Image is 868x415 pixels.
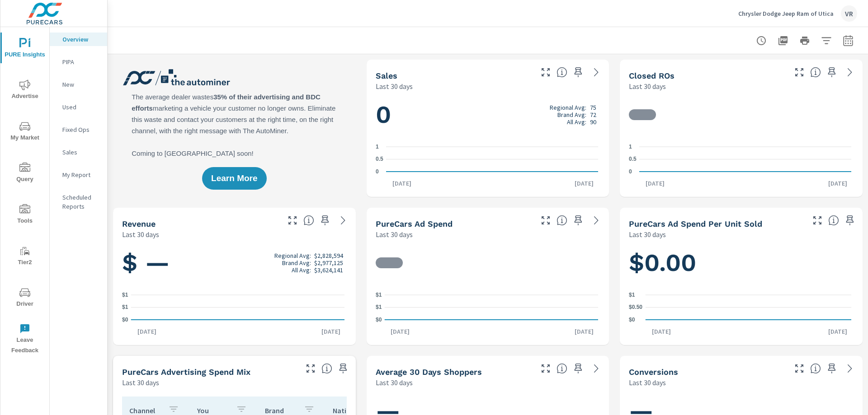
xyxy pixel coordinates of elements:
a: See more details in report [843,65,857,79]
span: Advertise [3,79,47,102]
span: Save this to your personalized report [571,213,585,228]
p: [DATE] [646,327,677,336]
span: Number of Repair Orders Closed by the selected dealership group over the selected time range. [So... [810,67,821,78]
a: See more details in report [843,361,857,376]
p: 72 [590,111,596,118]
h1: $ — [122,247,347,278]
h5: Conversions [629,367,678,377]
text: $0 [122,317,128,323]
p: Last 30 days [122,377,159,388]
p: Last 30 days [629,81,666,92]
p: Last 30 days [629,377,666,388]
span: Save this to your personalized report [318,213,332,228]
span: Save this to your personalized report [843,213,857,228]
span: Total sales revenue over the selected date range. [Source: This data is sourced from the dealer’s... [303,215,314,226]
span: Save this to your personalized report [571,361,585,376]
p: Last 30 days [122,229,159,240]
h5: Sales [376,71,397,80]
text: $1 [376,304,382,311]
p: Used [62,103,100,112]
span: PURE Insights [3,38,47,60]
a: See more details in report [589,361,604,376]
span: Number of vehicles sold by the dealership over the selected date range. [Source: This data is sou... [557,67,567,78]
p: [DATE] [384,327,416,336]
h5: Closed ROs [629,71,675,80]
p: New [62,80,100,89]
p: My Report [62,170,100,179]
span: Query [3,163,47,185]
h5: PureCars Advertising Spend Mix [122,367,250,377]
p: $3,624,141 [314,266,343,274]
button: Make Fullscreen [810,213,825,228]
p: Overview [62,35,100,44]
div: PIPA [50,55,107,69]
p: National [333,406,364,415]
button: Make Fullscreen [285,213,300,228]
div: VR [841,5,857,22]
a: See more details in report [589,65,604,79]
span: The number of dealer-specified goals completed by a visitor. [Source: This data is provided by th... [810,363,821,374]
span: Tier2 [3,246,47,268]
span: Leave Feedback [3,323,47,356]
p: Channel [129,406,161,415]
text: $1 [376,292,382,298]
div: nav menu [0,27,49,359]
text: 1 [376,144,379,150]
text: $0 [376,317,382,323]
p: You [197,406,229,415]
span: Save this to your personalized report [825,65,839,79]
span: Save this to your personalized report [571,65,585,79]
span: My Market [3,121,47,143]
p: Chrysler Dodge Jeep Ram of Utica [738,9,834,18]
text: $1 [122,304,128,311]
p: All Avg: [567,118,586,126]
button: Learn More [202,167,266,190]
p: Regional Avg: [274,252,311,259]
p: Regional Avg: [550,104,586,111]
span: Total cost of media for all PureCars channels for the selected dealership group over the selected... [557,215,567,226]
p: PIPA [62,57,100,66]
button: Apply Filters [817,32,835,50]
button: Make Fullscreen [792,65,807,79]
p: 75 [590,104,596,111]
p: Last 30 days [376,229,413,240]
text: 0.5 [376,156,383,163]
h1: $0.00 [629,247,854,278]
button: Make Fullscreen [303,361,318,376]
text: 0.5 [629,156,637,163]
span: Tools [3,204,47,226]
button: Print Report [796,32,814,50]
a: See more details in report [589,213,604,228]
button: Make Fullscreen [792,361,807,376]
span: Average cost of advertising per each vehicle sold at the dealer over the selected date range. The... [828,215,839,226]
text: 0 [629,168,632,175]
button: "Export Report to PDF" [774,32,792,50]
button: Make Fullscreen [538,361,553,376]
div: New [50,78,107,91]
h5: PureCars Ad Spend Per Unit Sold [629,219,762,228]
p: [DATE] [386,179,418,188]
div: My Report [50,168,107,182]
span: This table looks at how you compare to the amount of budget you spend per channel as opposed to y... [321,363,332,374]
p: $2,828,594 [314,252,343,259]
span: Save this to your personalized report [336,361,350,376]
div: Scheduled Reports [50,191,107,213]
p: Sales [62,148,100,157]
button: Make Fullscreen [538,65,553,79]
p: [DATE] [568,327,600,336]
p: Brand Avg: [282,259,311,266]
h1: 0 [376,99,600,130]
p: [DATE] [131,327,163,336]
button: Select Date Range [839,32,857,50]
div: Sales [50,145,107,159]
p: [DATE] [568,179,600,188]
p: Fixed Ops [62,125,100,134]
text: $1 [629,292,635,298]
text: 1 [629,144,632,150]
span: Learn More [211,174,257,182]
p: [DATE] [639,179,671,188]
p: Last 30 days [376,377,413,388]
p: Brand [265,406,297,415]
button: Make Fullscreen [538,213,553,228]
div: Fixed Ops [50,123,107,136]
